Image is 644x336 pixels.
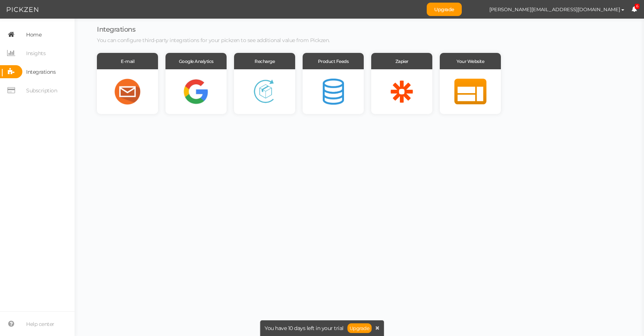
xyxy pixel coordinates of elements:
[469,3,482,16] img: 0f89b77e1f8de0a8c70df4683e3cf21a
[347,323,372,333] a: Upgrade
[427,3,462,16] a: Upgrade
[489,6,620,12] span: [PERSON_NAME][EMAIL_ADDRESS][DOMAIN_NAME]
[26,318,54,330] span: Help center
[635,4,640,9] span: 6
[265,326,344,331] span: You have 10 days left in your trial
[371,53,432,69] div: Zapier
[97,53,158,69] div: E-mail
[97,25,135,34] span: Integrations
[318,58,349,64] span: Product Feeds
[234,53,295,69] div: Recharge
[26,85,57,96] span: Subscription
[26,29,41,41] span: Home
[457,58,484,64] span: Your Website
[482,3,631,16] button: [PERSON_NAME][EMAIL_ADDRESS][DOMAIN_NAME]
[26,47,45,59] span: Insights
[26,66,56,78] span: Integrations
[97,37,330,44] span: You can configure third-party integrations for your pickzen to see additional value from Pickzen.
[7,5,38,14] img: Pickzen logo
[165,53,227,69] div: Google Analytics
